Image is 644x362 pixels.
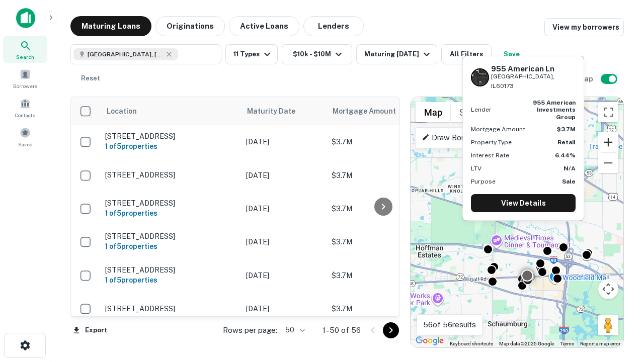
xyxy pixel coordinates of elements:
span: Map data ©2025 Google [499,341,554,346]
p: $3.7M [332,203,432,214]
p: Property Type [471,138,512,147]
strong: 955 american investments group [533,99,576,121]
p: $3.7M [332,236,432,247]
p: [STREET_ADDRESS] [105,232,236,241]
p: Purpose [471,177,496,186]
p: [GEOGRAPHIC_DATA], IL60173 [491,72,576,91]
img: capitalize-icon.png [16,8,35,28]
button: Go to next page [383,322,399,338]
p: 1–50 of 56 [323,324,361,336]
button: Export [70,323,110,338]
button: Show satellite imagery [451,102,501,122]
button: Show street map [416,102,451,122]
p: $3.7M [332,170,432,181]
p: [STREET_ADDRESS] [105,304,236,313]
th: Maturity Date [241,97,327,125]
h6: 1 of 5 properties [105,208,236,219]
button: Toggle fullscreen view [598,102,618,122]
p: Interest Rate [471,151,509,160]
span: Location [106,105,137,117]
img: Google [413,334,446,347]
iframe: Chat Widget [594,282,644,330]
p: [DATE] [246,270,321,281]
span: [GEOGRAPHIC_DATA], [GEOGRAPHIC_DATA] [88,50,163,59]
button: Active Loans [229,16,299,36]
a: Report a map error [580,341,620,346]
p: [STREET_ADDRESS] [105,199,236,208]
button: 11 Types [225,44,278,64]
button: Maturing Loans [70,16,151,36]
a: View Details [471,194,576,212]
div: Maturing [DATE] [364,48,433,60]
div: 50 [281,323,306,337]
a: Borrowers [3,65,47,92]
th: Mortgage Amount [327,97,437,125]
p: [DATE] [246,203,321,214]
p: [STREET_ADDRESS] [105,132,236,141]
p: Lender [471,105,492,114]
p: [DATE] [246,236,321,247]
button: Map camera controls [598,279,618,299]
p: [DATE] [246,170,321,181]
strong: Sale [562,178,576,185]
strong: Retail [557,139,576,146]
span: Contacts [15,111,35,119]
p: [STREET_ADDRESS] [105,265,236,275]
button: Originations [155,16,225,36]
strong: N/A [563,165,576,172]
span: Search [16,53,34,61]
p: $3.7M [332,270,432,281]
button: Zoom in [598,132,618,152]
strong: $3.7M [557,126,576,133]
p: $3.7M [332,303,432,314]
button: All Filters [441,44,492,64]
p: Mortgage Amount [471,125,525,134]
h6: 1 of 5 properties [105,241,236,252]
div: 0 0 [411,97,623,347]
button: Keyboard shortcuts [450,340,493,347]
span: Mortgage Amount [333,105,409,117]
a: Open this area in Google Maps (opens a new window) [413,334,446,347]
th: Location [100,97,241,125]
strong: 6.44% [555,152,576,159]
p: [STREET_ADDRESS] [105,170,236,179]
h6: 955 American Ln [491,64,576,73]
span: Saved [18,140,33,148]
h6: 1 of 5 properties [105,141,236,152]
p: Draw Boundary [422,132,485,144]
button: Reset [74,68,107,88]
a: Terms [560,341,574,346]
button: Lenders [303,16,364,36]
a: Contacts [3,94,47,121]
button: Zoom out [598,153,618,173]
p: 56 of 56 results [423,319,476,331]
a: View my borrowers [544,18,624,36]
p: $3.7M [332,136,432,147]
button: Save your search to get updates of matches that match your search criteria. [496,44,528,64]
p: [DATE] [246,303,321,314]
button: $10k - $10M [282,44,352,64]
a: Search [3,36,47,63]
span: Maturity Date [247,105,308,117]
p: [DATE] [246,136,321,147]
h6: 1 of 5 properties [105,275,236,286]
button: Maturing [DATE] [356,44,437,64]
p: Rows per page: [223,324,277,336]
span: Borrowers [13,82,37,90]
p: LTV [471,164,481,173]
a: Saved [3,123,47,150]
